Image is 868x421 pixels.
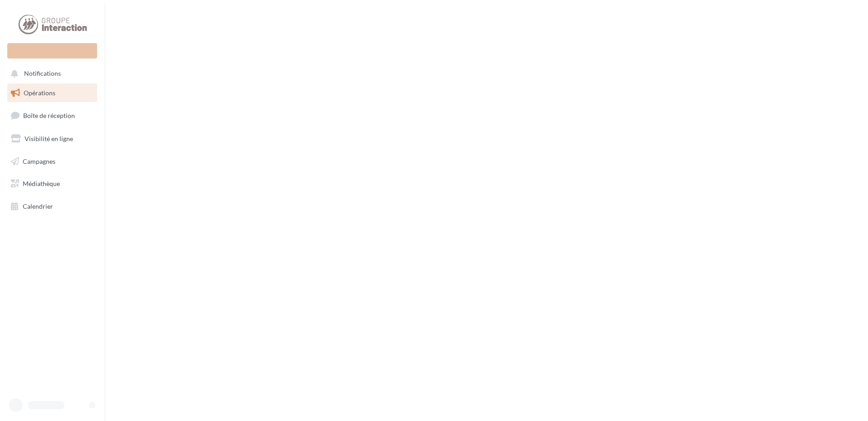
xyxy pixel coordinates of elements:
[23,180,60,187] span: Médiathèque
[25,135,73,142] span: Visibilité en ligne
[5,83,99,103] a: Opérations
[23,202,53,210] span: Calendrier
[24,70,61,78] span: Notifications
[5,152,99,171] a: Campagnes
[23,157,55,165] span: Campagnes
[5,106,99,125] a: Boîte de réception
[24,89,55,97] span: Opérations
[5,174,99,193] a: Médiathèque
[7,43,97,59] div: Nouvelle campagne
[5,129,99,148] a: Visibilité en ligne
[23,112,75,119] span: Boîte de réception
[5,197,99,216] a: Calendrier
